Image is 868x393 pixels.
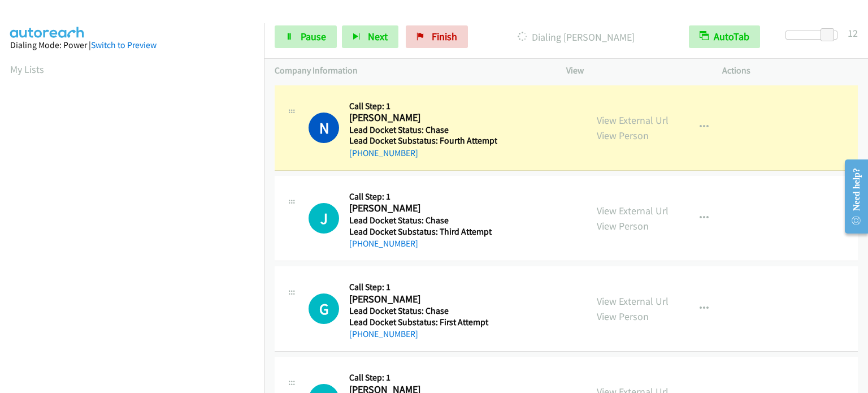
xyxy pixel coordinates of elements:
[597,114,669,127] a: View External Url
[597,219,649,232] a: View Person
[349,329,418,339] a: [PHONE_NUMBER]
[483,29,669,45] p: Dialing [PERSON_NAME]
[349,124,497,136] h5: Lead Docket Status: Chase
[597,310,649,323] a: View Person
[10,38,254,52] div: Dialing Mode: Power |
[349,317,497,328] h5: Lead Docket Substatus: First Attempt
[349,293,497,306] h2: [PERSON_NAME]
[406,25,468,48] a: Finish
[309,293,339,324] h1: G
[349,215,497,226] h5: Lead Docket Status: Chase
[722,64,858,77] p: Actions
[597,129,649,142] a: View Person
[349,191,497,202] h5: Call Step: 1
[309,203,339,234] h1: J
[309,203,339,234] div: The call is yet to be attempted
[342,25,398,48] button: Next
[349,101,497,112] h5: Call Step: 1
[275,25,337,48] a: Pause
[566,64,702,77] p: View
[689,25,760,48] button: AutoTab
[275,64,546,77] p: Company Information
[349,372,497,383] h5: Call Step: 1
[597,295,669,308] a: View External Url
[349,226,497,237] h5: Lead Docket Substatus: Third Attempt
[309,293,339,324] div: The call is yet to be attempted
[432,30,457,43] span: Finish
[349,202,497,215] h2: [PERSON_NAME]
[301,30,326,43] span: Pause
[349,135,497,146] h5: Lead Docket Substatus: Fourth Attempt
[836,152,868,241] iframe: Resource Center
[349,238,418,249] a: [PHONE_NUMBER]
[91,40,157,50] a: Switch to Preview
[10,63,44,76] a: My Lists
[349,148,418,158] a: [PHONE_NUMBER]
[309,113,339,143] h1: N
[349,305,497,317] h5: Lead Docket Status: Chase
[349,282,497,293] h5: Call Step: 1
[848,25,858,41] div: 12
[368,30,388,43] span: Next
[597,204,669,217] a: View External Url
[349,111,497,124] h2: [PERSON_NAME]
